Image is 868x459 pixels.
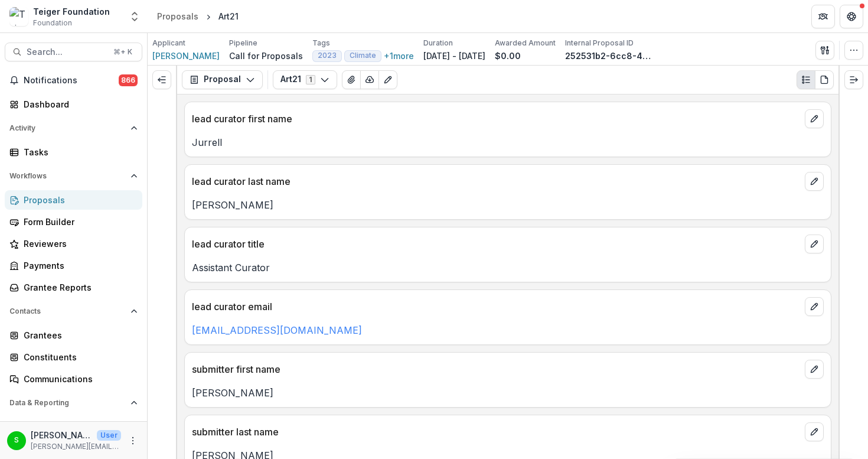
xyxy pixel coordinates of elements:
p: Awarded Amount [495,38,556,48]
p: Applicant [152,38,185,48]
button: Open Contacts [5,302,142,321]
div: Art21 [218,10,239,22]
button: More [126,434,140,448]
a: Tasks [5,142,142,162]
p: Jurrell [192,135,824,149]
button: edit [805,360,824,379]
span: Climate [350,51,376,60]
a: Reviewers [5,234,142,253]
span: Search... [27,47,106,57]
span: 2023 [318,51,337,60]
div: ⌘ + K [111,45,135,58]
p: Pipeline [229,38,257,48]
span: Activity [9,124,126,132]
a: Dashboard [5,95,142,114]
a: [PERSON_NAME] [152,50,220,62]
p: lead curator title [192,237,800,251]
button: Plaintext view [797,70,815,89]
span: 866 [119,74,138,86]
button: View Attached Files [342,70,361,89]
div: Proposals [24,194,133,206]
p: 252531b2-6cc8-4542-a05e-9ff825ac9328 [565,50,654,62]
button: PDF view [815,70,834,89]
span: Contacts [9,307,126,315]
a: Proposals [152,8,203,25]
span: Foundation [33,18,72,28]
p: [PERSON_NAME] [192,198,824,212]
button: +1more [384,51,414,61]
p: [DATE] - [DATE] [423,50,485,62]
a: Communications [5,369,142,389]
button: Open Activity [5,119,142,138]
div: Grantees [24,329,133,341]
button: Art211 [273,70,337,89]
p: Call for Proposals [229,50,303,62]
button: edit [805,235,824,253]
div: Reviewers [24,237,133,250]
div: Proposals [157,10,198,22]
p: Internal Proposal ID [565,38,634,48]
button: Proposal [182,70,263,89]
button: Get Help [840,5,863,28]
p: lead curator first name [192,112,800,126]
p: [PERSON_NAME] [31,429,92,441]
button: edit [805,172,824,191]
span: Workflows [9,172,126,180]
div: Constituents [24,351,133,363]
button: Notifications866 [5,71,142,90]
div: Tasks [24,146,133,158]
div: Dashboard [24,421,133,433]
div: Payments [24,259,133,272]
button: Search... [5,43,142,61]
a: Form Builder [5,212,142,232]
a: Proposals [5,190,142,210]
a: Grantees [5,325,142,345]
div: Stephanie [14,437,19,444]
p: [PERSON_NAME][EMAIL_ADDRESS][DOMAIN_NAME] [31,441,121,452]
button: Open Workflows [5,167,142,185]
nav: breadcrumb [152,8,243,25]
div: Teiger Foundation [33,5,110,18]
button: Edit as form [378,70,397,89]
a: Dashboard [5,417,142,437]
span: Data & Reporting [9,399,126,407]
span: Notifications [24,76,119,86]
img: Teiger Foundation [9,7,28,26]
p: Tags [312,38,330,48]
p: submitter first name [192,362,800,376]
p: lead curator email [192,300,800,314]
a: Payments [5,256,142,275]
button: Open Data & Reporting [5,393,142,412]
a: Grantee Reports [5,278,142,297]
button: Open entity switcher [126,5,143,28]
button: Expand right [844,70,863,89]
button: Expand left [152,70,171,89]
p: [PERSON_NAME] [192,386,824,400]
p: User [97,430,121,441]
p: Duration [423,38,453,48]
div: Form Builder [24,216,133,228]
p: submitter last name [192,425,800,439]
a: [EMAIL_ADDRESS][DOMAIN_NAME] [192,324,362,336]
div: Dashboard [24,98,133,110]
a: Constituents [5,347,142,367]
button: edit [805,297,824,316]
div: Communications [24,373,133,385]
p: Assistant Curator [192,261,824,275]
button: Partners [811,5,835,28]
p: lead curator last name [192,174,800,188]
p: $0.00 [495,50,521,62]
button: edit [805,422,824,441]
button: edit [805,109,824,128]
div: Grantee Reports [24,281,133,294]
